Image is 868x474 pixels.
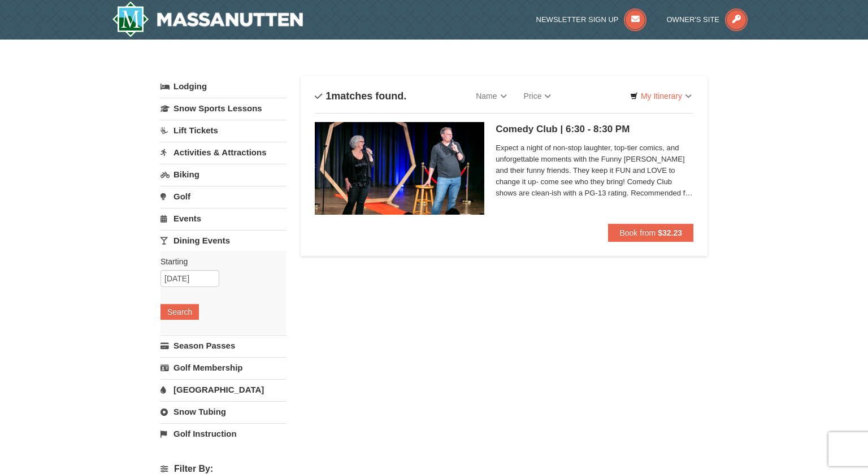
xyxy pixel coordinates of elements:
a: Events [160,208,287,229]
span: Expect a night of non-stop laughter, top-tier comics, and unforgettable moments with the Funny [P... [496,142,693,199]
a: Season Passes [160,335,287,356]
a: Activities & Attractions [160,142,287,163]
img: Massanutten Resort Logo [112,1,303,37]
a: Snow Sports Lessons [160,98,287,119]
span: Owner's Site [667,15,720,24]
h5: Comedy Club | 6:30 - 8:30 PM [496,124,693,135]
a: Name [467,85,515,107]
a: Lodging [160,76,287,97]
span: Newsletter Sign Up [536,15,619,24]
button: Search [160,304,199,320]
label: Starting [160,256,278,267]
strong: $32.23 [658,228,682,237]
span: Book from [619,228,656,237]
span: 1 [325,90,331,102]
a: Golf [160,186,287,207]
a: Massanutten Resort [112,1,303,37]
img: 6619865-203-38763abd.jpg [315,122,484,215]
a: [GEOGRAPHIC_DATA] [160,379,287,400]
a: Biking [160,164,287,185]
a: Golf Membership [160,357,287,378]
a: My Itinerary [623,88,699,105]
a: Owner's Site [667,15,748,24]
h4: matches found. [315,90,406,102]
a: Golf Instruction [160,423,287,444]
a: Price [515,85,560,107]
h4: Filter By: [160,464,287,474]
a: Lift Tickets [160,120,287,141]
a: Newsletter Sign Up [536,15,647,24]
button: Book from $32.23 [608,224,693,242]
a: Dining Events [160,230,287,251]
a: Snow Tubing [160,401,287,422]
